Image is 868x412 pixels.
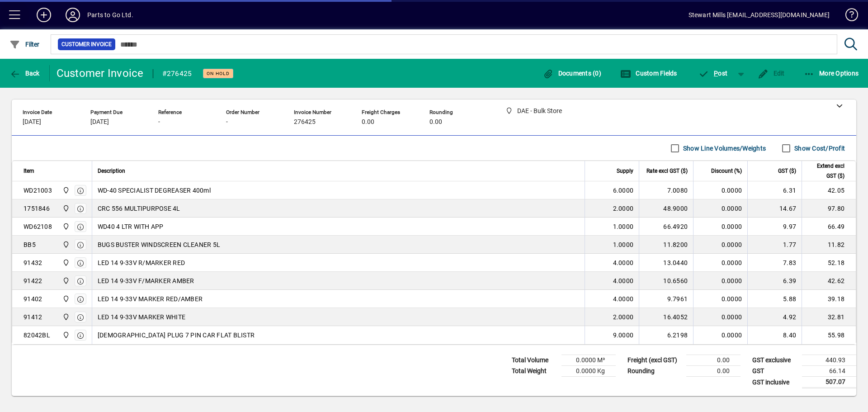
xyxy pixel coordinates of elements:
span: DAE - Bulk Store [60,294,71,304]
span: Supply [617,166,633,176]
td: 0.0000 Kg [561,366,616,377]
td: 66.14 [802,366,856,377]
span: LED 14 9-33V MARKER WHITE [98,313,185,322]
a: Knowledge Base [839,2,857,31]
span: Customer Invoice [61,40,112,49]
span: - [158,118,160,126]
td: GST [748,366,802,377]
button: Back [7,65,42,81]
td: 1.77 [747,236,802,254]
span: LED 14 9-33V F/MARKER AMBER [98,276,194,285]
span: - [226,118,228,126]
button: Add [29,7,58,23]
td: 0.0000 [693,181,747,199]
button: Custom Fields [618,65,679,81]
td: 507.07 [802,377,856,388]
span: DAE - Bulk Store [60,312,71,322]
span: GST ($) [778,166,796,176]
div: 48.9000 [645,204,688,213]
span: P [714,70,718,77]
td: 0.0000 [693,290,747,308]
div: 82042BL [24,331,50,340]
td: 14.67 [747,199,802,218]
span: DAE - Bulk Store [60,222,71,232]
td: Total Weight [507,366,561,377]
span: WD40 4 LTR WITH APP [98,222,164,231]
span: Documents (0) [542,70,601,77]
td: 8.40 [747,326,802,344]
button: Post [694,65,732,81]
div: WD21003 [24,186,52,195]
span: 0.00 [429,118,442,126]
label: Show Cost/Profit [793,144,845,153]
td: 0.0000 [693,254,747,272]
span: Description [98,166,125,176]
span: [DEMOGRAPHIC_DATA] PLUG 7 PIN CAR FLAT BLISTR [98,331,255,340]
span: LED 14 9-33V R/MARKER RED [98,258,185,267]
span: Edit [758,70,785,77]
span: 1.0000 [613,240,634,249]
span: 276425 [294,118,316,126]
span: Discount (%) [711,166,742,176]
div: Customer Invoice [57,66,144,81]
td: 0.00 [686,355,741,366]
span: 9.0000 [613,331,634,340]
span: DAE - Bulk Store [60,330,71,340]
span: 2.0000 [613,204,634,213]
td: 9.97 [747,218,802,236]
td: 4.92 [747,308,802,326]
td: 97.80 [802,199,856,218]
div: Stewart Mills [EMAIL_ADDRESS][DOMAIN_NAME] [689,8,830,22]
div: 16.4052 [645,313,688,322]
span: Back [9,70,40,77]
span: LED 14 9-33V MARKER RED/AMBER [98,294,203,303]
span: 6.0000 [613,186,634,195]
span: 4.0000 [613,258,634,267]
td: GST inclusive [748,377,802,388]
span: 2.0000 [613,313,634,322]
div: 9.7961 [645,294,688,303]
div: Parts to Go Ltd. [87,8,133,22]
span: WD-40 SPECIALIST DEGREASER 400ml [98,186,211,195]
div: 7.0080 [645,186,688,195]
span: BUGS BUSTER WINDSCREEN CLEANER 5L [98,240,220,249]
span: 0.00 [362,118,374,126]
span: On hold [207,71,230,76]
label: Show Line Volumes/Weights [681,144,766,153]
td: 0.0000 M³ [561,355,616,366]
span: Custom Fields [620,70,677,77]
td: 11.82 [802,236,856,254]
td: 0.0000 [693,326,747,344]
div: 91402 [24,294,42,303]
span: Extend excl GST ($) [807,161,844,181]
button: Edit [755,65,787,81]
div: 91432 [24,258,42,267]
button: Documents (0) [540,65,604,81]
span: DAE - Bulk Store [60,258,71,268]
td: 7.83 [747,254,802,272]
div: 13.0440 [645,258,688,267]
div: WD62108 [24,222,52,231]
td: GST exclusive [748,355,802,366]
td: 6.31 [747,181,802,199]
span: Rate excl GST ($) [646,166,688,176]
td: Rounding [623,366,686,377]
td: 0.0000 [693,308,747,326]
div: 66.4920 [645,222,688,231]
td: Total Volume [507,355,561,366]
button: More Options [802,65,861,81]
span: 1.0000 [613,222,634,231]
td: 42.05 [802,181,856,199]
td: 0.0000 [693,218,747,236]
td: 32.81 [802,308,856,326]
td: 52.18 [802,254,856,272]
span: [DATE] [23,118,41,126]
td: 66.49 [802,218,856,236]
span: DAE - Bulk Store [60,240,71,250]
div: 6.2198 [645,331,688,340]
div: BB5 [24,240,36,249]
span: CRC 556 MULTIPURPOSE 4L [98,204,180,213]
td: 0.0000 [693,272,747,290]
span: 4.0000 [613,276,634,285]
td: 42.62 [802,272,856,290]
